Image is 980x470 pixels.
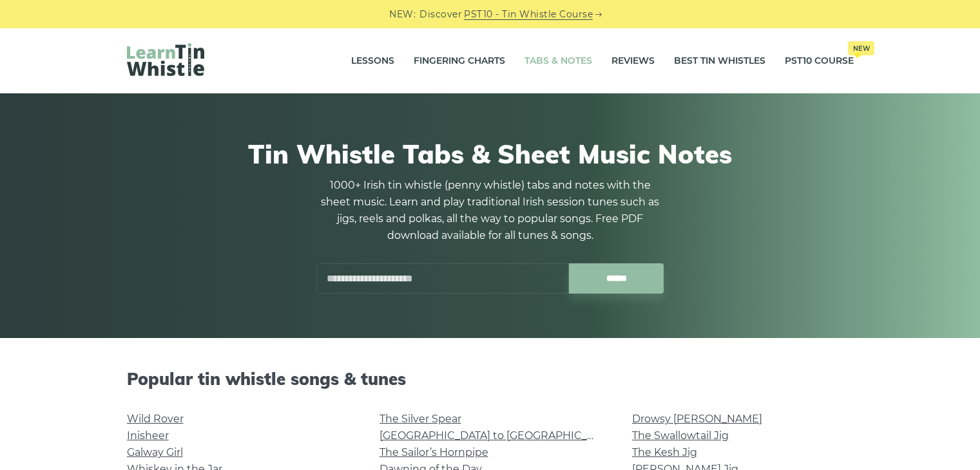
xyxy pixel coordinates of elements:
a: Wild Rover [127,413,184,425]
span: New [848,41,874,55]
a: The Silver Spear [380,413,461,425]
p: 1000+ Irish tin whistle (penny whistle) tabs and notes with the sheet music. Learn and play tradi... [316,177,664,244]
a: The Swallowtail Jig [632,429,729,442]
a: Fingering Charts [414,45,505,77]
h1: Tin Whistle Tabs & Sheet Music Notes [127,138,854,169]
a: Galway Girl [127,446,183,458]
a: Tabs & Notes [524,45,592,77]
a: PST10 CourseNew [785,45,854,77]
a: Best Tin Whistles [674,45,765,77]
a: The Sailor’s Hornpipe [380,446,488,458]
a: The Kesh Jig [632,446,697,458]
a: [GEOGRAPHIC_DATA] to [GEOGRAPHIC_DATA] [380,429,617,442]
a: Reviews [611,45,655,77]
a: Inisheer [127,429,169,442]
a: Drowsy [PERSON_NAME] [632,413,762,425]
img: LearnTinWhistle.com [127,43,204,76]
a: Lessons [351,45,394,77]
h2: Popular tin whistle songs & tunes [127,369,854,389]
